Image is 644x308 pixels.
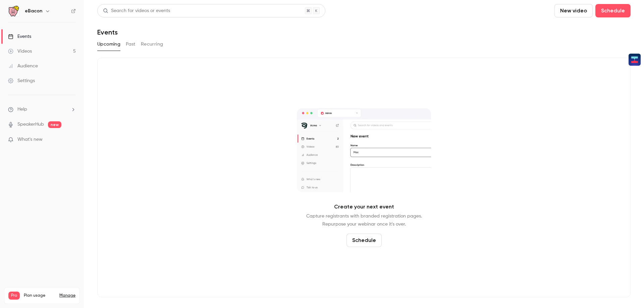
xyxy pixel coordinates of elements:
[8,292,20,300] span: Pro
[103,7,170,14] div: Search for videos or events
[97,28,118,36] h1: Events
[141,39,163,50] button: Recurring
[17,121,44,128] a: SpeakerHub
[97,39,120,50] button: Upcoming
[8,48,32,55] div: Videos
[25,8,42,14] h6: eBacon
[126,39,136,50] button: Past
[306,212,422,228] p: Capture registrants with branded registration pages. Repurpose your webinar once it's over.
[8,6,19,16] img: eBacon
[24,293,55,298] span: Plan usage
[8,63,38,69] div: Audience
[17,106,27,113] span: Help
[334,203,394,211] p: Create your next event
[59,293,75,298] a: Manage
[554,4,593,17] button: New video
[17,136,43,143] span: What's new
[68,137,76,143] iframe: Noticeable Trigger
[8,33,31,40] div: Events
[346,234,382,247] button: Schedule
[8,77,35,84] div: Settings
[48,121,61,128] span: new
[595,4,631,17] button: Schedule
[8,106,76,113] li: help-dropdown-opener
